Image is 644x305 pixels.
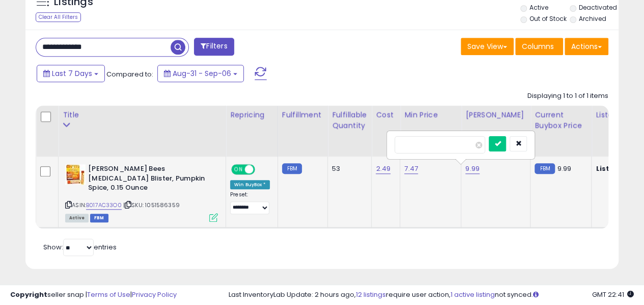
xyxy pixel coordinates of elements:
[515,38,563,55] button: Columns
[43,242,117,252] span: Show: entries
[461,38,514,55] button: Save View
[173,68,231,79] span: Aug-31 - Sep-06
[376,164,390,174] a: 2.49
[230,110,273,120] div: Repricing
[37,65,105,82] button: Last 7 Days
[36,12,81,22] div: Clear All Filters
[194,38,234,56] button: Filters
[565,38,608,55] button: Actions
[90,214,108,222] span: FBM
[282,163,302,174] small: FBM
[65,164,86,185] img: 513MYUm6ogL._SL40_.jpg
[557,164,572,173] span: 9.99
[10,290,47,299] strong: Copyright
[63,110,221,120] div: Title
[535,163,554,174] small: FBM
[404,164,418,174] a: 7.47
[88,164,212,195] b: [PERSON_NAME] Bees [MEDICAL_DATA] Blister, Pumpkin Spice, 0.15 Ounce
[332,110,367,131] div: Fulfillable Quantity
[451,290,495,299] a: 1 active listing
[404,110,457,120] div: Min Price
[157,65,244,82] button: Aug-31 - Sep-06
[230,191,270,214] div: Preset:
[254,165,270,174] span: OFF
[282,110,323,120] div: Fulfillment
[529,3,548,12] label: Active
[376,110,396,120] div: Cost
[87,290,130,299] a: Terms of Use
[356,290,386,299] a: 12 listings
[579,3,617,12] label: Deactivated
[465,110,526,120] div: [PERSON_NAME]
[592,290,634,299] span: 2025-09-14 22:41 GMT
[527,91,608,101] div: Displaying 1 to 1 of 1 items
[596,164,642,173] b: Listed Price:
[229,290,634,300] div: Last InventoryLab Update: 2 hours ago, require user action, not synced.
[522,41,554,52] span: Columns
[65,164,218,221] div: ASIN:
[10,290,177,300] div: seller snap | |
[86,201,122,210] a: B017AC33O0
[106,69,153,79] span: Compared to:
[465,164,480,174] a: 9.99
[132,290,177,299] a: Privacy Policy
[230,180,270,189] div: Win BuyBox *
[52,68,92,79] span: Last 7 Days
[65,214,89,222] span: All listings currently available for purchase on Amazon
[529,14,566,23] label: Out of Stock
[232,165,245,174] span: ON
[123,201,180,209] span: | SKU: 1051586359
[332,164,363,173] div: 53
[579,14,606,23] label: Archived
[535,110,587,131] div: Current Buybox Price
